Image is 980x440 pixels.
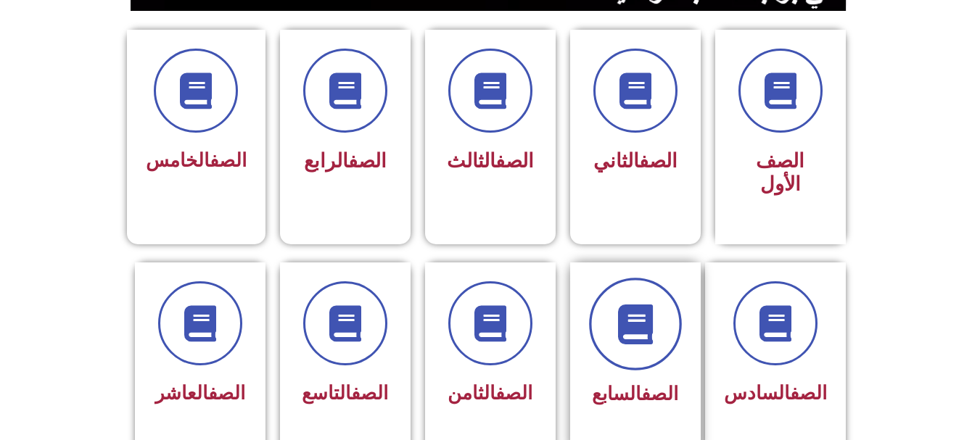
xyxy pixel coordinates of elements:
span: السادس [724,382,827,404]
span: الرابع [304,149,387,173]
a: الصف [348,149,387,173]
span: الثامن [448,382,532,404]
span: الثاني [593,149,678,173]
a: الصف [495,149,534,173]
span: التاسع [302,382,388,404]
a: الصف [790,382,827,404]
span: الثالث [447,149,534,173]
a: الصف [639,149,678,173]
a: الصف [210,149,247,171]
a: الصف [208,382,245,404]
a: الصف [351,382,388,404]
span: السابع [592,383,678,404]
span: الخامس [146,149,247,171]
a: الصف [641,383,678,404]
span: العاشر [155,382,245,404]
span: الصف الأول [756,149,804,196]
a: الصف [495,382,532,404]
